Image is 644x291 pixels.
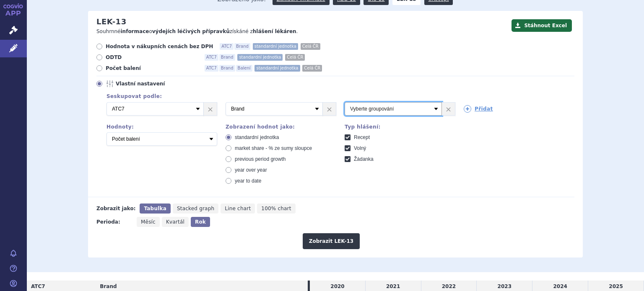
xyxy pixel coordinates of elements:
span: Počet balení [106,65,198,72]
div: Perioda: [96,217,132,227]
h2: LEK-13 [96,17,127,26]
span: standardní jednotka [237,54,283,61]
div: Seskupovat podle: [98,93,574,99]
span: Brand [234,43,250,50]
a: × [442,103,455,115]
span: Brand [219,54,235,61]
span: Balení [236,65,252,72]
span: Brand [219,65,235,72]
strong: hlášení lékáren [253,28,296,34]
span: ATC7 [220,43,234,50]
div: Hodnoty: [106,124,217,130]
a: × [323,103,336,115]
span: ATC7 [205,65,218,72]
span: Hodnota v nákupních cenách bez DPH [106,43,213,50]
span: Tabulka [144,206,166,211]
span: year to date [235,178,261,184]
span: Line chart [225,206,251,211]
strong: výdejích léčivých přípravků [152,28,230,34]
button: Zobrazit LEK-13 [303,233,360,249]
strong: informace [121,28,149,34]
span: year over year [235,167,267,173]
span: Recept [354,134,370,140]
span: Volný [354,145,366,151]
span: previous period growth [235,156,286,162]
div: Zobrazení hodnot jako: [226,124,336,130]
a: Přidat [464,105,493,113]
span: Celá ČR [302,65,322,72]
p: Souhrnné o získáné z . [96,28,507,35]
span: Měsíc [141,219,156,225]
span: standardní jednotka [254,65,300,72]
span: Celá ČR [301,43,320,50]
span: ATC7 [31,283,45,289]
a: × [204,103,217,115]
div: Zobrazit jako: [96,203,135,214]
span: Celá ČR [285,54,305,61]
span: Brand [100,283,117,289]
span: Stacked graph [177,206,214,211]
span: Žádanka [354,156,374,162]
div: 2 [98,102,574,116]
div: Typ hlášení: [345,124,455,130]
span: 100% chart [261,206,291,211]
span: market share - % ze sumy sloupce [235,145,312,151]
span: ODTD [106,54,198,61]
span: ATC7 [205,54,218,61]
span: standardní jednotka [253,43,298,50]
span: Rok [195,219,206,225]
span: standardní jednotka [235,134,279,140]
button: Stáhnout Excel [512,19,572,32]
span: Kvartál [166,219,184,225]
span: Vlastní nastavení [116,80,208,87]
